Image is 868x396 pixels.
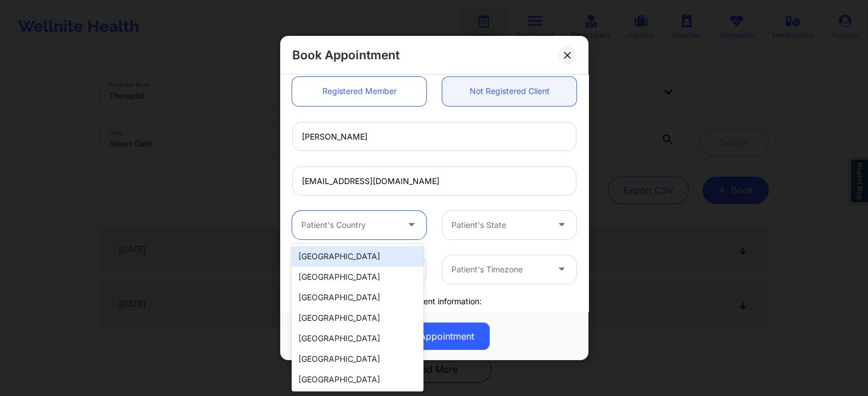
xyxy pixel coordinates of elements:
[292,287,423,308] div: [GEOGRAPHIC_DATA]
[292,246,423,267] div: [GEOGRAPHIC_DATA]
[292,77,426,106] a: Registered Member
[284,296,584,307] div: Appointment information:
[292,328,423,349] div: [GEOGRAPHIC_DATA]
[292,47,399,63] h2: Book Appointment
[292,308,423,328] div: [GEOGRAPHIC_DATA]
[292,267,423,287] div: [GEOGRAPHIC_DATA]
[292,349,423,369] div: [GEOGRAPHIC_DATA]
[292,255,426,284] input: Patient's Phone Number
[442,77,576,106] a: Not Registered Client
[292,166,576,195] input: Patient's Email
[292,369,423,390] div: [GEOGRAPHIC_DATA]
[379,322,490,350] button: Book Appointment
[292,122,576,151] input: Enter Patient's Full Name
